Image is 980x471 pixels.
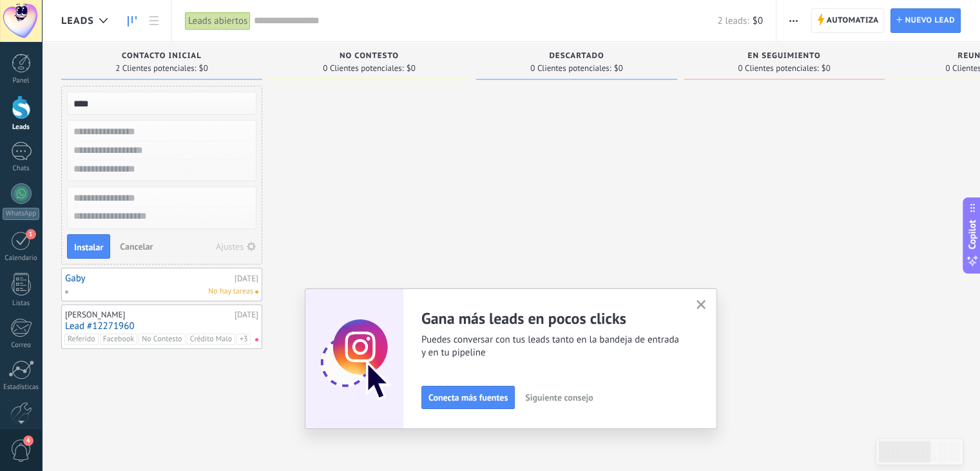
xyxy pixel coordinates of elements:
span: Leads [61,15,94,27]
a: Lead #12271960 [65,321,258,332]
span: Referido [64,334,99,345]
span: Puedes conversar con tus leads tanto en la bandeja de entrada y en tu pipeline [421,334,680,359]
span: 2 Clientes potenciales: [115,65,196,72]
div: Estadísticas [3,383,40,392]
div: Leads abiertos [185,12,251,30]
span: Facebook [100,334,137,345]
span: $0 [753,15,763,27]
a: Gaby [65,273,231,284]
span: 1 [26,229,36,239]
button: Instalar [67,234,110,259]
span: $0 [614,65,623,72]
div: descartado [483,52,671,63]
span: Tareas caducadas [255,338,258,341]
span: Conecta más fuentes [428,393,508,402]
span: Crédito Malo [187,334,235,345]
span: No hay tareas [208,286,253,297]
button: Cancelar [115,237,158,256]
span: No Contesto [139,334,186,345]
span: 0 Clientes potenciales: [738,65,818,72]
div: Listas [3,299,40,308]
div: Ajustes [216,242,244,251]
span: Contacto inicial [122,52,202,61]
div: Calendario [3,254,40,263]
a: Lista [143,8,165,34]
div: No contesto [275,52,463,63]
h2: Gana más leads en pocos clicks [421,308,680,328]
span: descartado [549,52,604,61]
div: Chats [3,165,40,173]
div: en seguimiento [690,52,878,63]
button: Más [784,8,803,33]
div: [PERSON_NAME] [65,310,231,320]
span: en seguimiento [747,52,820,61]
a: Leads [121,8,143,34]
span: 2 leads: [717,15,749,27]
span: Copilot [966,220,979,250]
span: 0 Clientes potenciales: [530,65,611,72]
span: No hay nada asignado [255,290,258,294]
a: Automatiza [811,8,885,33]
span: Siguiente consejo [525,393,593,402]
span: Instalar [74,243,103,252]
div: [DATE] [235,310,258,320]
span: Automatiza [827,9,879,32]
span: Nuevo lead [905,9,955,32]
div: Contacto inicial [68,52,256,63]
button: Ajustes [211,237,261,256]
a: Nuevo lead [890,8,961,33]
div: Leads [3,123,40,132]
div: [DATE] [235,274,258,283]
div: Correo [3,341,40,350]
button: Conecta más fuentes [421,386,515,409]
span: Cancelar [120,241,153,252]
span: 0 Clientes potenciales: [323,65,403,72]
div: Panel [3,77,40,85]
span: No contesto [340,52,399,61]
span: $0 [821,65,831,72]
button: Siguiente consejo [519,388,599,407]
span: $0 [199,65,208,72]
span: $0 [407,65,416,72]
span: 4 [23,436,34,446]
div: WhatsApp [3,208,39,220]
